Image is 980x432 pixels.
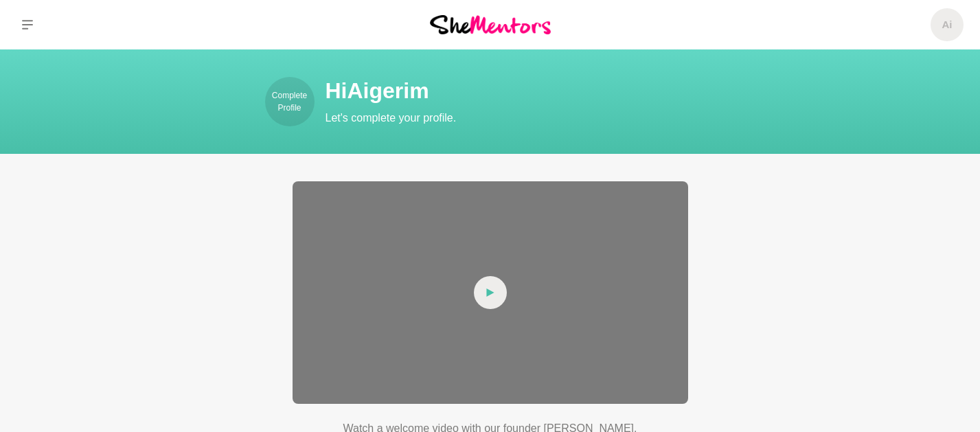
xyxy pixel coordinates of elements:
img: She Mentors Logo [430,15,551,34]
p: Complete Profile [265,89,315,114]
a: Complete Profile [265,77,315,126]
h1: Hi Aigerim [326,77,820,104]
a: Ai [931,8,964,41]
p: Let's complete your profile. [326,110,820,126]
h5: Ai [942,19,953,32]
